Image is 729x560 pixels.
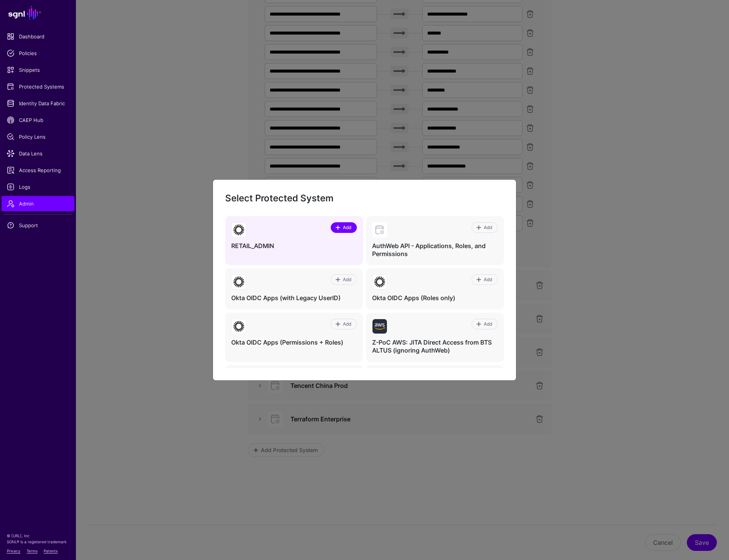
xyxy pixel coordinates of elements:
h4: Okta OIDC Apps (Roles only) [372,294,498,302]
img: svg+xml;base64,PHN2ZyB3aWR0aD0iNjQiIGhlaWdodD0iNjQiIHZpZXdCb3g9IjAgMCA2NCA2NCIgZmlsbD0ibm9uZSIgeG... [372,275,387,289]
h4: Okta OIDC Apps (Permissions + Roles) [231,339,357,346]
h4: Okta OIDC Apps (with Legacy UserID) [231,294,357,302]
h4: RETAIL_ADMIN [231,242,357,250]
h4: AuthWeb API - Applications, Roles, and Permissions [372,242,498,258]
span: Add [342,276,352,283]
span: Add [483,224,493,231]
span: Add [483,276,493,283]
img: svg+xml;base64,PHN2ZyB3aWR0aD0iNjQiIGhlaWdodD0iNjQiIHZpZXdCb3g9IjAgMCA2NCA2NCIgZmlsbD0ibm9uZSIgeG... [232,319,246,334]
span: Add [483,321,493,327]
span: Add [342,224,352,231]
h4: Z-PoC AWS: JITA Direct Access from BTS ALTUS (ignoring AuthWeb) [372,339,498,354]
img: svg+xml;base64,PHN2ZyB3aWR0aD0iNjQiIGhlaWdodD0iNjQiIHZpZXdCb3g9IjAgMCA2NCA2NCIgZmlsbD0ibm9uZSIgeG... [232,223,246,237]
span: Add [342,321,352,327]
img: svg+xml;base64,PHN2ZyB3aWR0aD0iNjQiIGhlaWdodD0iNjQiIHZpZXdCb3g9IjAgMCA2NCA2NCIgZmlsbD0ibm9uZSIgeG... [232,275,246,289]
img: svg+xml;base64,PHN2ZyB3aWR0aD0iNjQiIGhlaWdodD0iNjQiIHZpZXdCb3g9IjAgMCA2NCA2NCIgZmlsbD0ibm9uZSIgeG... [372,319,387,334]
h2: Select Protected System [225,192,504,205]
